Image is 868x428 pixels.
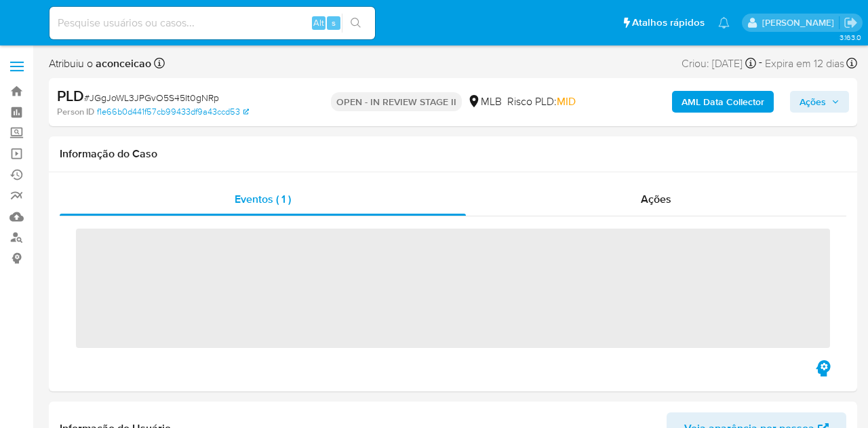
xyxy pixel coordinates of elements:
span: Atalhos rápidos [632,16,705,30]
button: Ações [790,91,849,113]
span: Expira em 12 dias [765,56,844,71]
span: Ações [641,191,671,207]
b: Person ID [57,106,94,118]
b: aconceicao [93,56,151,71]
a: Sair [844,16,858,30]
span: Risco PLD: [507,94,576,109]
a: Notificações [718,17,730,28]
a: f1e66b0d441f57cb99433df9a43ccd53 [97,106,249,118]
span: MID [557,94,576,109]
span: Eventos ( 1 ) [235,191,291,207]
span: Atribuiu o [49,56,151,71]
b: AML Data Collector [682,91,764,113]
input: Pesquise usuários ou casos... [50,14,375,32]
span: s [332,16,336,29]
span: Alt [313,16,324,29]
div: Criou: [DATE] [682,54,756,73]
h1: Informação do Caso [60,147,846,161]
span: ‌ [76,229,830,348]
span: - [759,54,762,73]
button: search-icon [342,14,370,33]
span: Ações [800,91,826,113]
span: # JGgJoWL3JPGvO5S45It0gNRp [84,91,219,104]
b: PLD [57,85,84,106]
button: AML Data Collector [672,91,774,113]
p: ana.conceicao@mercadolivre.com [762,16,839,29]
p: OPEN - IN REVIEW STAGE II [331,92,462,111]
div: MLB [467,94,502,109]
